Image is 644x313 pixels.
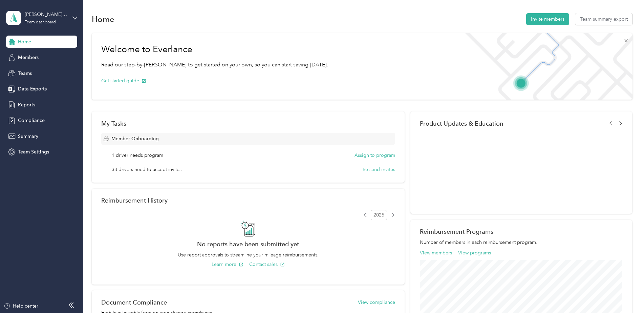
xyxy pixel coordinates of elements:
div: Team dashboard [25,20,56,24]
button: Learn more [212,261,243,268]
h1: Welcome to Everlance [101,44,328,55]
h2: Reimbursement Programs [420,228,623,235]
button: View members [420,249,452,256]
span: Teams [18,70,32,77]
button: View programs [458,249,491,256]
button: View compliance [358,299,395,306]
iframe: Everlance-gr Chat Button Frame [606,275,644,313]
h1: Home [92,16,114,23]
button: Team summary export [575,13,632,25]
div: [PERSON_NAME][EMAIL_ADDRESS][PERSON_NAME][DOMAIN_NAME] [25,11,67,18]
span: Product Updates & Education [420,120,503,127]
span: Data Exports [18,85,47,92]
span: 33 drivers need to accept invites [112,166,181,173]
img: Welcome to everlance [458,33,632,100]
button: Get started guide [101,77,146,84]
button: Invite members [526,13,569,25]
button: Help center [4,302,38,310]
span: Member Onboarding [111,135,159,142]
button: Contact sales [249,261,285,268]
span: Compliance [18,117,45,124]
span: Members [18,54,39,61]
span: 1 driver needs program [112,152,163,159]
div: My Tasks [101,120,395,127]
h2: Reimbursement History [101,197,168,204]
button: Assign to program [355,152,395,159]
span: Summary [18,133,38,140]
p: Number of members in each reimbursement program. [420,239,623,246]
p: Read our step-by-[PERSON_NAME] to get started on your own, so you can start saving [DATE]. [101,61,328,69]
span: 2025 [371,210,387,220]
p: Use report approvals to streamline your mileage reimbursements. [101,251,395,258]
h2: Document Compliance [101,299,167,306]
h2: No reports have been submitted yet [101,241,395,248]
span: Reports [18,101,35,108]
button: Re-send invites [363,166,395,173]
span: Home [18,38,31,45]
span: Team Settings [18,148,49,155]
